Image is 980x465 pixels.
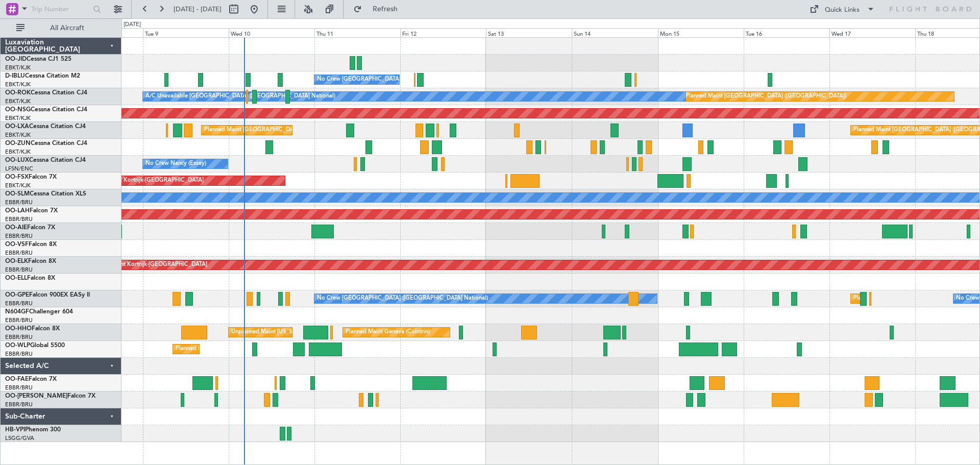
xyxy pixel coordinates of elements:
div: Sun 14 [572,28,657,37]
span: OO-FSX [5,174,29,180]
div: Wed 17 [829,28,915,37]
div: Tue 16 [744,28,829,37]
div: A/C Unavailable [GEOGRAPHIC_DATA] ([GEOGRAPHIC_DATA] National) [145,89,335,104]
span: OO-HHO [5,326,32,332]
a: OO-ELLFalcon 8X [5,275,55,281]
span: N604GF [5,309,29,315]
span: OO-ZUN [5,140,31,146]
a: EBBR/BRU [5,316,33,324]
div: No Crew Nancy (Essey) [145,156,206,172]
button: All Aircraft [11,20,111,36]
a: LSGG/GVA [5,434,34,442]
a: OO-NSGCessna Citation CJ4 [5,107,87,113]
a: OO-AIEFalcon 7X [5,225,55,231]
a: EBBR/BRU [5,232,33,240]
a: EBBR/BRU [5,350,33,358]
a: OO-JIDCessna CJ1 525 [5,56,71,62]
a: N604GFChallenger 604 [5,309,73,315]
a: OO-FSXFalcon 7X [5,174,57,180]
a: OO-SLMCessna Citation XLS [5,191,86,197]
span: OO-LXA [5,124,29,130]
a: EBBR/BRU [5,199,33,206]
a: OO-VSFFalcon 8X [5,241,57,248]
a: OO-WLPGlobal 5500 [5,342,65,349]
span: OO-SLM [5,191,30,197]
div: Planned Maint Geneva (Cointrin) [346,325,430,340]
a: D-IBLUCessna Citation M2 [5,73,80,79]
button: Refresh [349,1,410,17]
a: EBBR/BRU [5,249,33,257]
span: D-IBLU [5,73,25,79]
button: Quick Links [804,1,880,17]
span: OO-LUX [5,157,29,163]
div: Planned Maint Liege [176,341,229,357]
span: OO-ELK [5,258,28,264]
a: LFSN/ENC [5,165,33,173]
span: OO-FAE [5,376,29,382]
span: OO-WLP [5,342,30,349]
span: All Aircraft [27,25,108,32]
div: Quick Links [825,5,860,15]
div: Planned Maint Kortrijk-[GEOGRAPHIC_DATA] [85,173,204,188]
a: EBKT/KJK [5,182,31,189]
a: OO-LAHFalcon 7X [5,208,58,214]
span: OO-ROK [5,90,31,96]
div: Fri 12 [400,28,486,37]
a: EBKT/KJK [5,64,31,71]
a: OO-LUXCessna Citation CJ4 [5,157,86,163]
a: EBKT/KJK [5,148,31,156]
a: EBKT/KJK [5,81,31,88]
span: OO-JID [5,56,27,62]
div: No Crew [GEOGRAPHIC_DATA] ([GEOGRAPHIC_DATA] National) [317,291,488,306]
a: EBKT/KJK [5,114,31,122]
span: [DATE] - [DATE] [174,5,222,14]
div: Thu 11 [314,28,400,37]
span: OO-VSF [5,241,29,248]
div: Mon 15 [658,28,744,37]
div: Wed 10 [229,28,314,37]
span: HB-VPI [5,427,25,433]
input: Trip Number [31,2,90,17]
span: OO-[PERSON_NAME] [5,393,67,399]
a: EBBR/BRU [5,300,33,307]
a: OO-HHOFalcon 8X [5,326,60,332]
div: Planned Maint [GEOGRAPHIC_DATA] ([GEOGRAPHIC_DATA]) [685,89,846,104]
div: No Crew [GEOGRAPHIC_DATA] ([GEOGRAPHIC_DATA] National) [317,72,488,87]
div: Sat 13 [486,28,572,37]
a: OO-ZUNCessna Citation CJ4 [5,140,87,146]
a: EBBR/BRU [5,266,33,274]
a: EBBR/BRU [5,401,33,408]
span: OO-GPE [5,292,29,298]
span: Refresh [364,6,407,13]
a: OO-GPEFalcon 900EX EASy II [5,292,90,298]
a: OO-ROKCessna Citation CJ4 [5,90,87,96]
a: EBBR/BRU [5,384,33,391]
a: EBKT/KJK [5,97,31,105]
a: OO-ELKFalcon 8X [5,258,56,264]
a: HB-VPIPhenom 300 [5,427,61,433]
div: Unplanned Maint [US_STATE] ([GEOGRAPHIC_DATA]) [231,325,370,340]
span: OO-NSG [5,107,31,113]
a: OO-LXACessna Citation CJ4 [5,124,86,130]
div: Planned Maint Kortrijk-[GEOGRAPHIC_DATA] [88,257,207,273]
span: OO-ELL [5,275,27,281]
div: Tue 9 [143,28,229,37]
a: EBBR/BRU [5,215,33,223]
a: OO-FAEFalcon 7X [5,376,57,382]
a: EBKT/KJK [5,131,31,139]
a: EBBR/BRU [5,333,33,341]
a: OO-[PERSON_NAME]Falcon 7X [5,393,95,399]
span: OO-AIE [5,225,27,231]
span: OO-LAH [5,208,30,214]
div: Planned Maint [GEOGRAPHIC_DATA] ([GEOGRAPHIC_DATA] National) [204,123,389,138]
div: [DATE] [124,20,141,29]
